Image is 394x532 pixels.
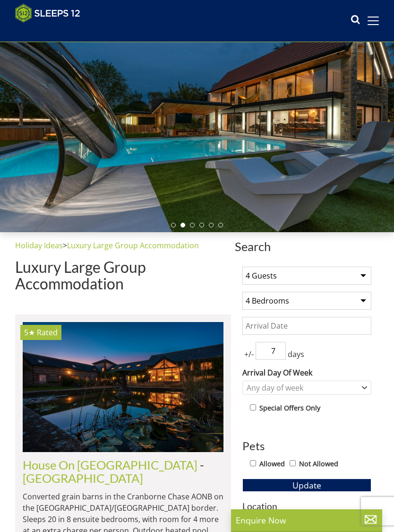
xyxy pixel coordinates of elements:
h1: Luxury Large Group Accommodation [15,259,231,292]
span: days [286,349,306,360]
span: +/- [242,349,256,360]
span: Search [235,240,379,253]
p: Enquire Now [236,514,377,526]
span: > [63,240,67,251]
a: Luxury Large Group Accommodation [67,240,199,251]
a: 5★ Rated [23,322,223,452]
label: Allowed [259,459,285,469]
div: Combobox [242,381,371,395]
span: House On The Hill has a 5 star rating under the Quality in Tourism Scheme [24,327,35,338]
img: house-on-the-hill-large-holiday-home-accommodation-wiltshire-sleeps-16.original.jpg [23,322,223,452]
a: House On [GEOGRAPHIC_DATA] [23,458,197,472]
label: Arrival Day Of Week [242,367,371,378]
button: Update [242,479,371,492]
input: Arrival Date [242,317,371,335]
span: Rated [37,327,58,338]
span: - [23,458,204,485]
a: Holiday Ideas [15,240,63,251]
iframe: Customer reviews powered by Trustpilot [10,28,110,36]
h3: Pets [242,440,371,452]
label: Special Offers Only [259,403,320,413]
label: Not Allowed [299,459,338,469]
h3: Location [242,501,371,511]
span: Update [292,480,321,491]
img: Sleeps 12 [15,4,80,23]
div: Any day of week [244,383,360,393]
a: [GEOGRAPHIC_DATA] [23,471,143,485]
